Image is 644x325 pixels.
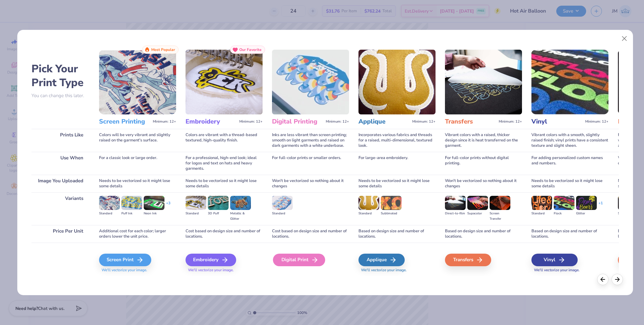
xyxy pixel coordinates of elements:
[272,196,293,210] img: Standard
[31,129,90,152] div: Prints Like
[358,175,436,192] div: Needs to be vectorized so it might lose some details
[445,211,466,216] div: Direct-to-film
[31,175,90,192] div: Image You Uploaded
[144,196,164,210] img: Neon Ink
[490,196,510,210] img: Screen Transfer
[585,119,608,124] span: Minimum: 12+
[272,152,349,175] div: For full-color prints or smaller orders.
[358,118,410,126] h3: Applique
[576,196,597,210] img: Glitter
[358,196,379,210] img: Standard
[358,211,379,216] div: Standard
[618,211,639,216] div: Standard
[467,211,488,216] div: Supacolor
[31,225,90,243] div: Price Per Unit
[31,93,90,98] p: You can change this later.
[31,62,90,90] h2: Pick Your Print Type
[531,152,608,175] div: For adding personalized custom names and numbers.
[99,267,176,273] span: We'll vectorize your image.
[467,196,488,210] img: Supacolor
[239,119,263,124] span: Minimum: 12+
[531,211,552,216] div: Standard
[166,201,170,211] div: + 3
[531,129,608,152] div: Vibrant colors with a smooth, slightly raised finish; vinyl prints have a consistent texture and ...
[186,267,263,273] span: We'll vectorize your image.
[272,175,349,192] div: Won't be vectorized so nothing about it changes
[121,196,142,210] img: Puff Ink
[31,152,90,175] div: Use When
[99,152,176,175] div: For a classic look or large order.
[358,267,436,273] span: We'll vectorize your image.
[99,175,176,192] div: Needs to be vectorized so it might lose some details
[445,196,466,210] img: Direct-to-film
[598,201,603,211] div: + 1
[31,192,90,225] div: Variants
[531,225,608,243] div: Based on design size and number of locations.
[445,175,522,192] div: Won't be vectorized so nothing about it changes
[531,50,608,114] img: Vinyl
[230,196,251,210] img: Metallic & Glitter
[273,254,325,266] div: Digital Print
[99,225,176,243] div: Additional cost for each color; larger orders lower the unit price.
[531,267,608,273] span: We'll vectorize your image.
[272,50,349,114] img: Digital Printing
[144,211,164,216] div: Neon Ink
[381,196,402,210] img: Sublimated
[445,152,522,175] div: For full-color prints without digital printing.
[186,196,206,210] img: Standard
[618,196,639,210] img: Standard
[445,50,522,114] img: Transfers
[358,152,436,175] div: For large-area embroidery.
[272,118,323,126] h3: Digital Printing
[445,254,491,266] div: Transfers
[576,211,597,216] div: Glitter
[619,33,630,45] button: Close
[99,129,176,152] div: Colors will be very vibrant and slightly raised on the garment's surface.
[358,129,436,152] div: Incorporates various fabrics and threads for a raised, multi-dimensional, textured look.
[445,225,522,243] div: Based on design size and number of locations.
[151,47,175,52] span: Most Popular
[412,119,436,124] span: Minimum: 12+
[531,254,578,266] div: Vinyl
[490,211,510,222] div: Screen Transfer
[208,196,229,210] img: 3D Puff
[99,50,176,114] img: Screen Printing
[272,129,349,152] div: Inks are less vibrant than screen printing; smooth on light garments and raised on dark garments ...
[186,211,206,216] div: Standard
[186,175,263,192] div: Needs to be vectorized so it might lose some details
[358,50,436,114] img: Applique
[531,118,583,126] h3: Vinyl
[186,118,237,126] h3: Embroidery
[99,254,151,266] div: Screen Print
[445,129,522,152] div: Vibrant colors with a raised, thicker design since it is heat transferred on the garment.
[326,119,349,124] span: Minimum: 12+
[121,211,142,216] div: Puff Ink
[186,152,263,175] div: For a professional, high-end look; ideal for logos and text on hats and heavy garments.
[99,211,120,216] div: Standard
[186,254,236,266] div: Embroidery
[554,196,575,210] img: Flock
[499,119,522,124] span: Minimum: 12+
[99,118,150,126] h3: Screen Printing
[208,211,229,216] div: 3D Puff
[186,129,263,152] div: Colors are vibrant with a thread-based textured, high-quality finish.
[239,47,262,52] span: Our Favorite
[554,211,575,216] div: Flock
[358,254,405,266] div: Applique
[531,196,552,210] img: Standard
[272,225,349,243] div: Cost based on design size and number of locations.
[358,225,436,243] div: Based on design size and number of locations.
[531,175,608,192] div: Needs to be vectorized so it might lose some details
[153,119,176,124] span: Minimum: 12+
[99,196,120,210] img: Standard
[272,211,293,216] div: Standard
[230,211,251,222] div: Metallic & Glitter
[186,225,263,243] div: Cost based on design size and number of locations.
[445,118,496,126] h3: Transfers
[186,50,263,114] img: Embroidery
[381,211,402,216] div: Sublimated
